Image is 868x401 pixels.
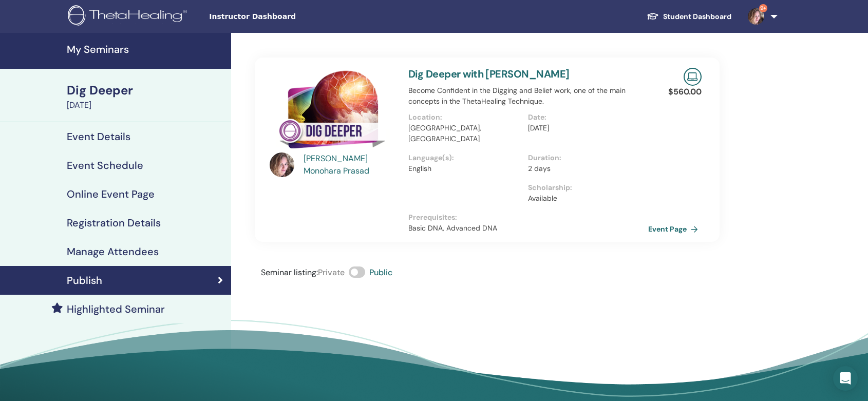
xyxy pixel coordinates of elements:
p: Available [528,193,641,204]
p: Duration : [528,152,641,163]
a: Student Dashboard [638,7,740,26]
p: Language(s) : [408,152,522,163]
img: Dig Deeper [270,68,396,156]
img: graduation-cap-white.svg [647,12,659,21]
img: default.jpg [748,8,764,25]
p: English [408,163,522,174]
p: 2 days [528,163,641,174]
span: Private [318,267,345,278]
p: Scholarship : [528,182,641,193]
img: logo.png [68,5,191,28]
span: Instructor Dashboard [209,11,363,22]
div: [DATE] [67,99,225,111]
h4: Publish [67,274,102,287]
img: Live Online Seminar [684,68,702,86]
p: Become Confident in the Digging and Belief work, one of the main concepts in the ThetaHealing Tec... [408,85,648,107]
p: Basic DNA, Advanced DNA [408,223,648,234]
h4: Highlighted Seminar [67,303,165,315]
p: Date : [528,112,641,123]
a: Dig Deeper with [PERSON_NAME] [408,67,570,81]
a: [PERSON_NAME] Monohara Prasad [304,152,399,177]
p: [DATE] [528,123,641,133]
h4: Manage Attendees [67,245,159,258]
span: Seminar listing : [261,267,318,278]
h4: Event Schedule [67,159,143,171]
a: Dig Deeper[DATE] [61,82,231,111]
h4: Event Details [67,130,130,143]
span: Public [369,267,392,278]
img: default.jpg [270,152,294,177]
div: Dig Deeper [67,82,225,99]
h4: Online Event Page [67,188,155,200]
h4: Registration Details [67,217,161,229]
h4: My Seminars [67,43,225,55]
a: Event Page [648,221,702,237]
div: Open Intercom Messenger [833,366,858,391]
p: Prerequisites : [408,212,648,223]
p: [GEOGRAPHIC_DATA], [GEOGRAPHIC_DATA] [408,123,522,144]
span: 9+ [759,4,767,12]
p: Location : [408,112,522,123]
p: $ 560.00 [668,86,702,98]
